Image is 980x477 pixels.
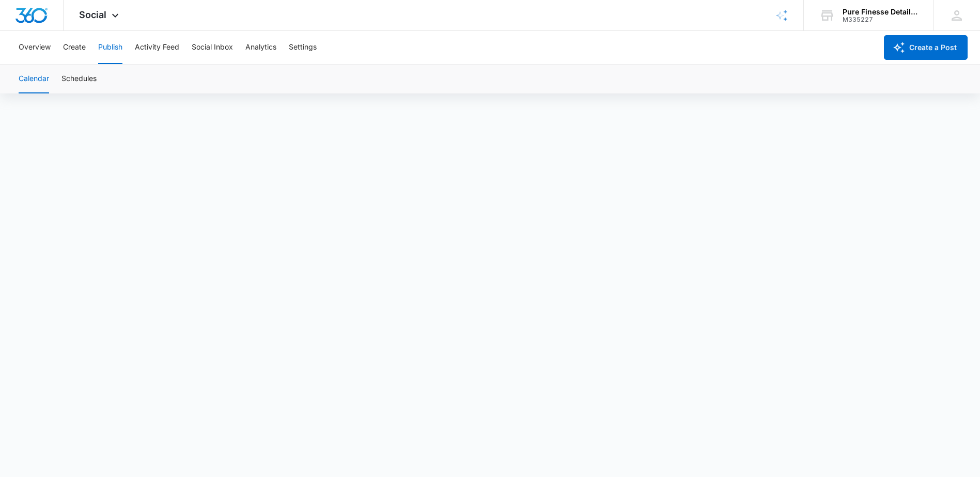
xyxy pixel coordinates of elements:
button: Analytics [245,31,276,64]
button: Social Inbox [192,31,233,64]
button: Schedules [61,65,97,93]
button: Create a Post [884,35,968,60]
button: Create [63,31,86,64]
span: Social [79,9,106,20]
button: Calendar [19,65,49,93]
button: Overview [19,31,51,64]
div: account id [843,16,918,23]
button: Activity Feed [135,31,179,64]
div: account name [843,8,918,16]
button: Publish [98,31,122,64]
button: Settings [289,31,317,64]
